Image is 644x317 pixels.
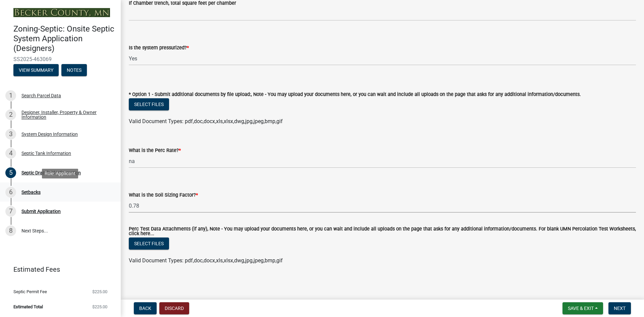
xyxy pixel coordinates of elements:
[129,46,189,50] label: Is the system pressurized?
[13,24,115,53] h4: Zoning-Septic: Onsite Septic System Application (Designers)
[129,1,236,6] label: If Chamber trench, total square feet per chamber
[21,190,41,195] div: Setbacks
[13,68,59,73] wm-modal-confirm: Summary
[5,109,16,120] div: 2
[5,206,16,217] div: 7
[5,263,110,276] a: Estimated Fees
[13,64,59,76] button: View Summary
[13,305,43,309] span: Estimated Total
[129,148,181,153] label: What is the Perc Rate?
[5,148,16,159] div: 4
[42,169,78,178] div: Role: Applicant
[5,225,16,236] div: 8
[5,90,16,101] div: 1
[129,227,636,236] label: Perc Test Data Attachments (if any), Note - You may upload your documents here, or you can wait a...
[159,302,189,314] button: Discard
[5,129,16,140] div: 3
[139,306,151,311] span: Back
[21,93,61,98] div: Search Parcel Data
[5,187,16,198] div: 6
[614,306,626,311] span: Next
[21,110,110,119] div: Designer, Installer, Property & Owner Information
[21,132,78,137] div: System Design Information
[13,8,110,17] img: Becker County, Minnesota
[129,193,198,198] label: What is the Soil Sizing Factor?
[13,289,47,294] span: Septic Permit Fee
[92,305,107,309] span: $225.00
[21,170,81,175] div: Septic Drainfield Information
[92,289,107,294] span: $225.00
[129,92,581,97] label: * Option 1 - Submit additional documents by file upload:, Note - You may upload your documents he...
[134,302,157,314] button: Back
[129,237,169,250] button: Select files
[129,98,169,110] button: Select files
[13,56,107,62] span: SS2025-463069
[608,302,631,314] button: Next
[562,302,603,314] button: Save & Exit
[129,118,283,124] span: Valid Document Types: pdf,doc,docx,xls,xlsx,dwg,jpg,jpeg,bmp,gif
[21,209,61,214] div: Submit Application
[61,64,87,76] button: Notes
[5,167,16,178] div: 5
[568,306,594,311] span: Save & Exit
[129,257,283,264] span: Valid Document Types: pdf,doc,docx,xls,xlsx,dwg,jpg,jpeg,bmp,gif
[21,151,71,156] div: Septic Tank Information
[61,68,87,73] wm-modal-confirm: Notes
